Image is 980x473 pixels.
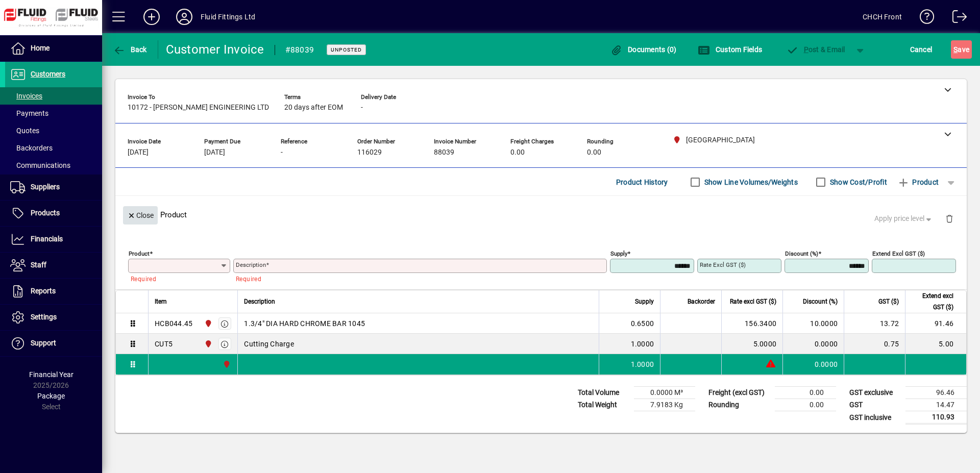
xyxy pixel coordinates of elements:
a: Home [5,36,102,61]
span: Discount (%) [803,296,838,307]
div: HCB044.45 [155,318,192,329]
span: Financials [31,235,63,243]
span: Home [31,44,50,52]
span: Item [155,296,167,307]
td: Total Volume [573,387,634,399]
a: Communications [5,157,102,174]
span: 20 days after EOM [284,104,343,112]
span: Financial Year [29,370,73,379]
div: CUT5 [155,339,173,349]
span: Supply [635,296,654,307]
button: Add [135,8,168,26]
a: Payments [5,105,102,122]
span: Cutting Charge [244,339,294,349]
label: Show Line Volumes/Weights [702,177,798,187]
mat-error: Required [236,273,599,284]
span: Reports [31,287,56,295]
button: Profile [168,8,201,26]
span: CHRISTCHURCH [202,318,213,329]
span: Communications [10,161,70,169]
button: Close [123,206,158,225]
a: Suppliers [5,175,102,200]
span: 1.3/4" DIA HARD CHROME BAR 1045 [244,318,365,329]
span: Settings [31,313,57,321]
span: 10172 - [PERSON_NAME] ENGINEERING LTD [128,104,269,112]
span: ost & Email [786,45,845,54]
span: - [361,104,363,112]
td: GST [844,399,905,411]
app-page-header-button: Delete [937,214,962,223]
a: Backorders [5,139,102,157]
span: ave [953,41,969,58]
a: Support [5,331,102,356]
button: Custom Fields [695,40,765,59]
span: Backorder [688,296,715,307]
span: 0.6500 [631,318,654,329]
td: 13.72 [844,313,905,334]
mat-label: Supply [610,250,627,257]
span: Staff [31,261,46,269]
td: 5.00 [905,334,966,354]
button: Product History [612,173,672,191]
span: Description [244,296,275,307]
mat-label: Extend excl GST ($) [872,250,925,257]
a: Reports [5,279,102,304]
button: Delete [937,206,962,231]
button: Apply price level [870,210,938,228]
span: P [804,45,808,54]
td: 10.0000 [782,313,844,334]
div: 156.3400 [728,318,776,329]
mat-label: Rate excl GST ($) [700,261,746,268]
button: Post & Email [781,40,850,59]
span: Customers [31,70,65,78]
span: CHRISTCHURCH [202,338,213,350]
div: Product [115,196,967,233]
span: Products [31,209,60,217]
button: Save [951,40,972,59]
div: #88039 [285,42,314,58]
td: 0.75 [844,334,905,354]
div: CHCH Front [863,9,902,25]
button: Back [110,40,150,59]
a: Invoices [5,87,102,105]
app-page-header-button: Back [102,40,158,59]
a: Settings [5,305,102,330]
span: CHRISTCHURCH [220,359,232,370]
div: 5.0000 [728,339,776,349]
td: 14.47 [905,399,967,411]
a: Quotes [5,122,102,139]
span: Invoices [10,92,42,100]
span: 1.0000 [631,339,654,349]
span: Quotes [10,127,39,135]
a: Financials [5,227,102,252]
a: Products [5,201,102,226]
span: Close [127,207,154,224]
span: GST ($) [878,296,899,307]
span: Support [31,339,56,347]
span: Documents (0) [610,45,677,54]
app-page-header-button: Close [120,210,160,219]
span: 1.0000 [631,359,654,369]
span: 0.00 [510,148,525,157]
span: [DATE] [204,148,225,157]
span: Rate excl GST ($) [730,296,776,307]
mat-label: Description [236,261,266,268]
td: GST exclusive [844,387,905,399]
span: Extend excl GST ($) [912,290,953,313]
span: - [281,148,283,157]
span: S [953,45,958,54]
a: Logout [945,2,967,35]
td: GST inclusive [844,411,905,424]
span: Package [37,392,65,400]
td: 0.0000 [782,334,844,354]
span: Cancel [910,41,933,58]
mat-label: Product [129,250,150,257]
button: Cancel [908,40,935,59]
span: Unposted [331,46,362,53]
label: Show Cost/Profit [828,177,887,187]
td: 0.00 [775,399,836,411]
span: Product History [616,174,668,190]
span: Backorders [10,144,53,152]
div: Fluid Fittings Ltd [201,9,255,25]
span: [DATE] [128,148,149,157]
